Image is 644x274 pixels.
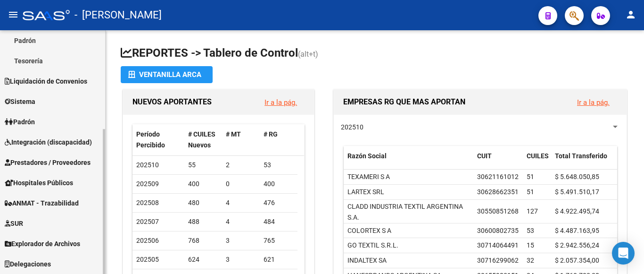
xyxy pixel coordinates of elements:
[5,76,87,86] span: Liquidación de Convenios
[347,240,398,251] div: GO TEXTIL S.R.L.
[264,254,294,265] div: 621
[5,259,51,269] span: Delegaciones
[188,130,215,149] span: # CUILES Nuevos
[136,256,159,263] span: 202505
[188,160,218,171] div: 55
[477,206,519,217] div: 30550851268
[264,179,294,189] div: 400
[347,152,387,160] span: Razón Social
[226,216,256,227] div: 4
[527,257,534,264] span: 32
[527,207,538,215] span: 127
[344,146,473,177] datatable-header-cell: Razón Social
[347,255,387,266] div: INDALTEX SA
[477,171,519,182] div: 30621161012
[264,98,297,107] a: Ir a la pág.
[527,227,534,234] span: 53
[188,216,218,227] div: 488
[341,123,363,131] span: 202510
[612,242,635,265] div: Open Intercom Messenger
[5,157,91,168] span: Prestadores / Proveedores
[136,218,159,225] span: 202507
[136,180,159,188] span: 202509
[136,199,159,206] span: 202508
[226,179,256,189] div: 0
[347,171,390,182] div: TEXAMERI S A
[477,240,519,251] div: 30714064491
[555,257,599,264] span: $ 2.057.354,00
[555,227,599,234] span: $ 4.487.163,95
[298,50,318,59] span: (alt+t)
[343,97,465,106] span: EMPRESAS RG QUE MAS APORTAN
[5,198,79,208] span: ANMAT - Trazabilidad
[264,160,294,171] div: 53
[257,94,305,111] button: Ir a la pág.
[264,216,294,227] div: 484
[226,235,256,246] div: 3
[136,130,165,149] span: Período Percibido
[188,179,218,189] div: 400
[347,187,384,197] div: LARTEX SRL
[5,137,92,147] span: Integración (discapacidad)
[477,225,519,236] div: 30600802735
[188,235,218,246] div: 768
[527,152,549,160] span: CUILES
[226,197,256,208] div: 4
[121,66,213,83] button: Ventanilla ARCA
[555,173,599,180] span: $ 5.648.050,85
[222,124,260,155] datatable-header-cell: # MT
[473,146,523,177] datatable-header-cell: CUIT
[570,94,617,111] button: Ir a la pág.
[260,124,297,155] datatable-header-cell: # RG
[347,225,391,236] div: COLORTEX S A
[264,235,294,246] div: 765
[347,201,470,223] div: CLADD INDUSTRIA TEXTIL ARGENTINA S.A.
[8,9,19,20] mat-icon: menu
[121,45,629,62] h1: REPORTES -> Tablero de Control
[128,66,205,83] div: Ventanilla ARCA
[527,241,534,249] span: 15
[188,254,218,265] div: 624
[555,152,607,160] span: Total Transferido
[527,188,534,196] span: 51
[226,130,241,138] span: # MT
[136,161,159,169] span: 202510
[184,124,222,155] datatable-header-cell: # CUILES Nuevos
[226,254,256,265] div: 3
[5,117,35,127] span: Padrón
[226,160,256,171] div: 2
[551,146,617,177] datatable-header-cell: Total Transferido
[555,241,599,249] span: $ 2.942.556,24
[5,239,80,249] span: Explorador de Archivos
[527,173,534,180] span: 51
[577,98,610,107] a: Ir a la pág.
[555,207,599,215] span: $ 4.922.495,74
[523,146,551,177] datatable-header-cell: CUILES
[264,130,278,138] span: # RG
[5,178,73,188] span: Hospitales Públicos
[477,255,519,266] div: 30716299062
[188,197,218,208] div: 480
[625,9,636,20] mat-icon: person
[74,5,162,26] span: - [PERSON_NAME]
[132,124,184,155] datatable-header-cell: Período Percibido
[5,96,35,107] span: Sistema
[136,237,159,244] span: 202506
[555,188,599,196] span: $ 5.491.510,17
[264,197,294,208] div: 476
[132,97,212,106] span: NUEVOS APORTANTES
[477,152,492,160] span: CUIT
[5,218,23,229] span: SUR
[477,187,519,197] div: 30628662351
